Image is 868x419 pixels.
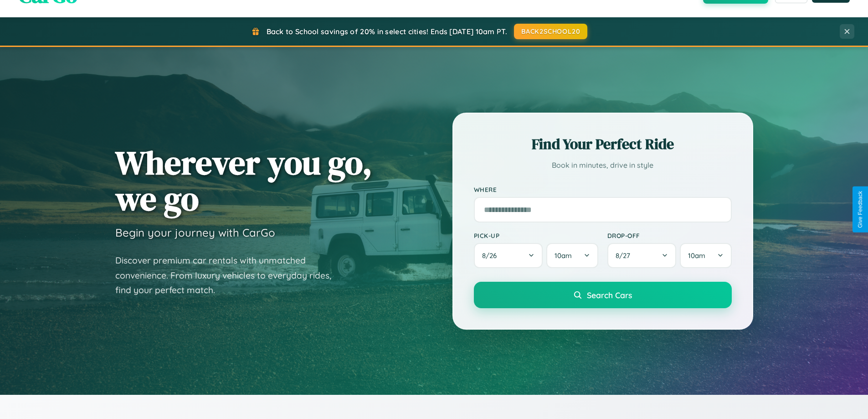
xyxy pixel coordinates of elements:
button: 8/26 [474,243,543,268]
button: Search Cars [474,282,732,308]
p: Discover premium car rentals with unmatched convenience. From luxury vehicles to everyday rides, ... [115,253,343,298]
span: Search Cars [587,290,632,300]
button: 10am [546,243,598,268]
span: Back to School savings of 20% in select cities! Ends [DATE] 10am PT. [267,27,507,36]
label: Where [474,186,732,193]
h1: Wherever you go, we go [115,145,372,217]
span: 8 / 26 [482,251,501,260]
span: 10am [688,251,705,260]
span: 8 / 27 [616,251,635,260]
button: 8/27 [607,243,677,268]
button: BACK2SCHOOL20 [514,24,587,39]
label: Pick-up [474,232,598,239]
button: 10am [680,243,731,268]
p: Book in minutes, drive in style [474,159,732,172]
label: Drop-off [607,232,732,239]
h3: Begin your journey with CarGo [115,226,275,239]
div: Give Feedback [857,191,863,228]
span: 10am [555,251,572,260]
h2: Find Your Perfect Ride [474,134,732,154]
